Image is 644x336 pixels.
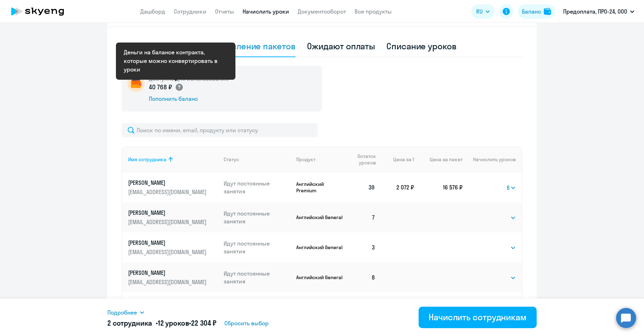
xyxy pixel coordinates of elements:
td: 3 [345,292,381,322]
p: [EMAIL_ADDRESS][DOMAIN_NAME] [128,248,208,256]
div: Продукт [296,156,316,163]
p: [PERSON_NAME] [128,179,208,187]
td: 8 [345,262,381,292]
div: Баланс [522,7,541,16]
p: [EMAIL_ADDRESS][DOMAIN_NAME] [128,218,208,226]
p: [PERSON_NAME] [128,209,208,217]
p: Предоплата, ПРО-24, ООО [563,7,627,16]
td: 7 [345,202,381,232]
td: 16 576 ₽ [414,172,463,202]
button: Балансbalance [518,4,555,19]
th: Начислить уроков [463,147,522,172]
p: Идут постоянные занятия [224,209,291,225]
div: Списание уроков [386,40,457,52]
a: Документооборот [298,8,346,15]
img: wallet-circle.png [127,75,145,92]
img: balance [544,8,551,15]
div: Статус [224,156,239,163]
a: Все продукты [355,8,392,15]
td: 2 072 ₽ [381,172,414,202]
a: [PERSON_NAME][EMAIL_ADDRESS][DOMAIN_NAME] [128,209,218,226]
div: Ожидают оплаты [307,40,375,52]
input: Поиск по имени, email, продукту или статусу [122,123,318,137]
button: RU [471,4,495,19]
span: Сбросить выбор [224,319,269,327]
div: Начисление пакетов [212,40,295,52]
p: Идут постоянные занятия [224,239,291,255]
p: Английский General [296,274,345,281]
a: [PERSON_NAME][EMAIL_ADDRESS][DOMAIN_NAME] [128,239,218,256]
span: RU [476,7,483,16]
p: Английский General [296,214,345,221]
h5: 2 сотрудника • • [107,318,216,328]
div: Имя сотрудника [128,156,218,163]
span: Подробнее [107,308,137,317]
div: Продукт [296,156,345,163]
p: Идут постоянные занятия [224,179,291,195]
div: Остаток уроков [350,153,381,166]
p: Английский Premium [296,181,345,194]
a: Начислить уроки [243,8,289,15]
div: Статус [224,156,291,163]
td: 39 [345,172,381,202]
th: Цена за пакет [414,147,463,172]
span: 12 уроков [158,318,189,327]
p: [EMAIL_ADDRESS][DOMAIN_NAME] [128,278,208,286]
span: Остаток уроков [350,153,376,166]
button: Предоплата, ПРО-24, ООО [560,3,638,20]
p: [PERSON_NAME] [128,239,208,247]
p: [EMAIL_ADDRESS][DOMAIN_NAME] [128,188,208,196]
div: Пополнить баланс [149,95,229,103]
span: 22 304 ₽ [191,318,216,327]
div: Имя сотрудника [128,156,166,163]
p: Идут постоянные занятия [224,270,291,285]
p: [PERSON_NAME] [128,269,208,277]
button: Начислить сотрудникам [419,307,537,328]
div: Начислить сотрудникам [429,311,527,323]
div: Деньги на балансе контракта, которые можно конвертировать в уроки [124,48,228,74]
a: [PERSON_NAME][EMAIL_ADDRESS][DOMAIN_NAME] [128,269,218,286]
a: Дашборд [140,8,165,15]
th: Цена за 1 [381,147,414,172]
a: Сотрудники [174,8,206,15]
a: [PERSON_NAME][EMAIL_ADDRESS][DOMAIN_NAME] [128,179,218,196]
p: 40 768 ₽ [149,83,184,92]
a: Отчеты [215,8,234,15]
td: 3 [345,232,381,262]
div: Начисление уроков [122,40,201,52]
p: Английский General [296,244,345,251]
